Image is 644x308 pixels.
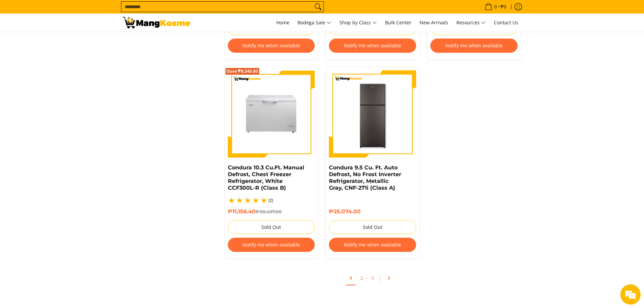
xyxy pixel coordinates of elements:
[228,164,304,191] a: Condura 10.3 Cu.Ft. Manual Defrost, Chest Freezer Refrigerator, White CCF300L-R (Class B)
[111,3,127,20] div: Minimize live chat window
[357,271,366,285] a: 2
[329,238,416,252] button: Notify me when available
[228,39,315,53] button: Notify me when available
[268,198,273,203] span: (2)
[228,196,268,205] span: 5.0 / 5.0 based on 2 reviews
[313,2,324,12] button: Search
[453,14,489,32] a: Resources
[356,275,357,281] span: ·
[329,208,416,215] h6: ₱25,074.00
[273,14,293,32] a: Home
[500,4,507,9] span: ₱0
[483,3,508,10] span: •
[329,70,416,158] img: Condura 9.5 Cu. Ft. Auto Defrost, No Frost Inverter Refrigerator, Metallic Gray, CNF-271i (Class A)
[336,14,380,32] a: Shop by Class
[228,220,315,234] button: Sold Out
[228,238,315,252] button: Notify me when available
[493,4,498,9] span: 0
[228,70,315,158] img: Condura 10.3 Cu.Ft. Manual Defrost, Chest Freezer Refrigerator, White CCF300L-R (Class B)
[35,38,114,47] div: Chat with us now
[329,220,416,234] button: Sold Out
[382,14,415,32] a: Bulk Center
[346,271,356,285] a: 1
[39,85,93,153] span: We're online!
[494,19,518,26] span: Contact Us
[329,164,401,191] a: Condura 9.5 Cu. Ft. Auto Defrost, No Frost Inverter Refrigerator, Metallic Gray, CNF-271i (Class A)
[228,208,315,215] h6: ₱11,156.40
[339,19,377,27] span: Shop by Class
[329,39,416,53] button: Notify me when available
[385,19,411,26] span: Bulk Center
[294,14,335,32] a: Bodega Sale
[297,19,331,27] span: Bodega Sale
[197,14,522,32] nav: Main Menu
[276,19,289,26] span: Home
[227,69,258,73] span: Save ₱9,340.60
[3,185,129,208] textarea: Type your message and hit 'Enter'
[368,271,377,285] a: 3
[420,19,448,26] span: New Arrivals
[256,209,282,214] del: ₱20,497.00
[366,275,368,281] span: ·
[430,39,518,53] button: Notify me when available
[456,19,486,27] span: Resources
[221,269,525,291] ul: Pagination
[123,17,190,28] img: Bodega Sale Refrigerator l Mang Kosme: Home Appliances Warehouse Sale
[491,14,522,32] a: Contact Us
[416,14,452,32] a: New Arrivals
